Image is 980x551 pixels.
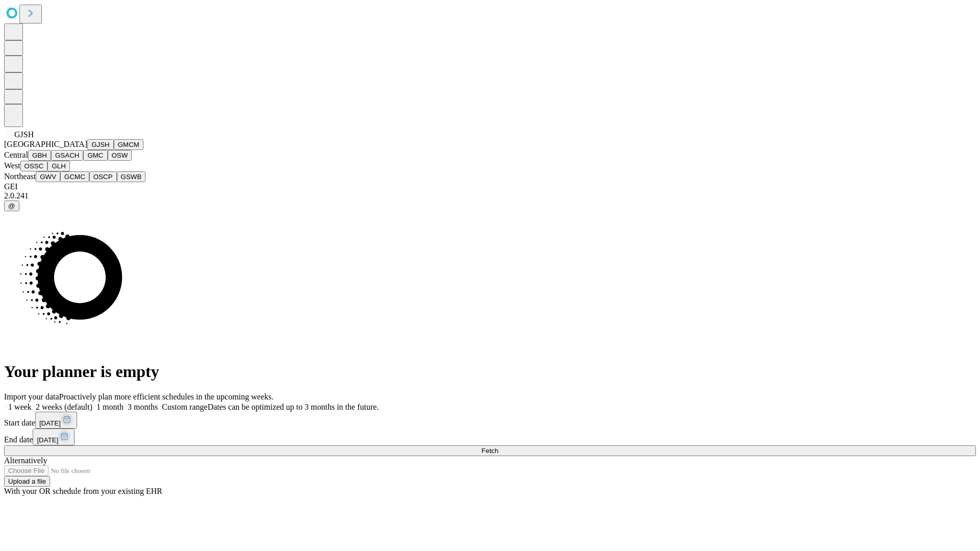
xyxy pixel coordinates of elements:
[33,429,75,445] button: [DATE]
[87,139,114,150] button: GJSH
[89,171,117,182] button: OSCP
[4,412,976,429] div: Start date
[36,171,60,182] button: GWV
[4,476,50,487] button: Upload a file
[35,412,77,429] button: [DATE]
[4,445,976,456] button: Fetch
[96,403,124,411] span: 1 month
[36,403,92,411] span: 2 weeks (default)
[162,403,207,411] span: Custom range
[4,362,976,381] h1: Your planner is empty
[4,456,47,465] span: Alternatively
[60,171,89,182] button: GCMC
[8,403,32,411] span: 1 week
[208,403,379,411] span: Dates can be optimized up to 3 months in the future.
[59,392,274,401] span: Proactively plan more efficient schedules in the upcoming weeks.
[39,419,61,427] span: [DATE]
[37,436,58,444] span: [DATE]
[83,150,107,161] button: GMC
[4,191,976,201] div: 2.0.241
[14,130,34,139] span: GJSH
[4,172,36,181] span: Northeast
[4,182,976,191] div: GEI
[117,171,146,182] button: GSWB
[4,487,162,495] span: With your OR schedule from your existing EHR
[4,161,20,170] span: West
[4,392,59,401] span: Import your data
[4,151,28,159] span: Central
[128,403,158,411] span: 3 months
[4,201,19,211] button: @
[114,139,143,150] button: GMCM
[20,161,48,171] button: OSSC
[28,150,51,161] button: GBH
[47,161,69,171] button: GLH
[108,150,132,161] button: OSW
[4,140,87,148] span: [GEOGRAPHIC_DATA]
[481,447,498,455] span: Fetch
[51,150,83,161] button: GSACH
[4,429,976,445] div: End date
[8,202,15,210] span: @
